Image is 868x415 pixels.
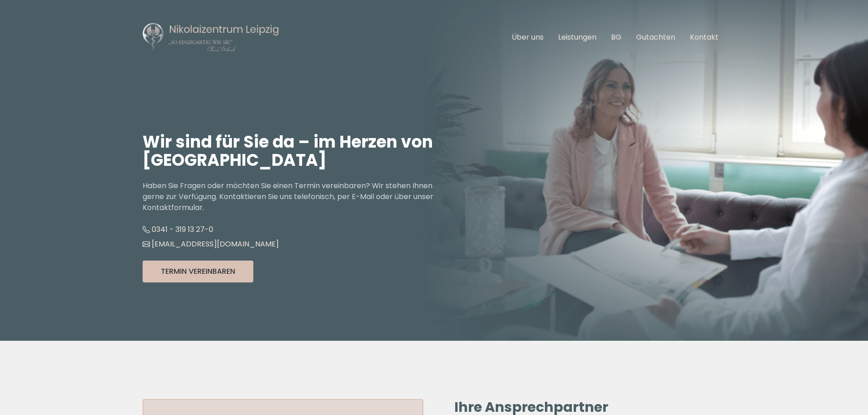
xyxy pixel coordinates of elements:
[143,133,434,169] h1: Wir sind für Sie da – im Herzen von [GEOGRAPHIC_DATA]
[512,32,544,42] a: Über uns
[143,22,279,53] img: Nikolaizentrum Leipzig Logo
[611,32,621,42] a: BG
[143,224,213,235] a: 0341 - 319 13 27-0
[143,180,434,213] p: Haben Sie Fragen oder möchten Sie einen Termin vereinbaren? Wir stehen Ihnen gerne zur Verfügung....
[143,239,279,249] a: [EMAIL_ADDRESS][DOMAIN_NAME]
[558,32,596,42] a: Leistungen
[690,32,719,42] a: Kontakt
[143,261,253,282] button: Termin Vereinbaren
[636,32,675,42] a: Gutachten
